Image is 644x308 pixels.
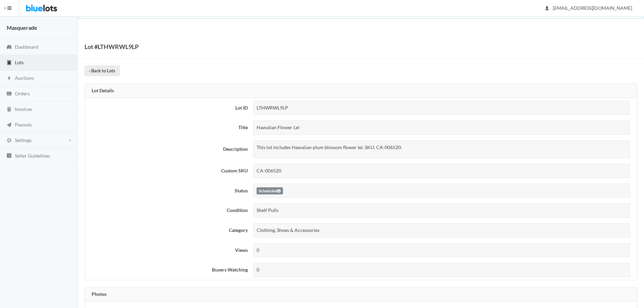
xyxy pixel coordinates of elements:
div: Hawaiian Flower Lei [253,120,630,135]
th: Condition [85,200,251,220]
span: Orders [15,91,30,96]
span: Auctions [15,75,34,81]
span: Invoices [15,106,32,112]
th: Views [85,240,251,260]
ion-icon: speedometer [6,44,13,51]
th: Buyers Watching [85,260,251,280]
div: Photos [85,287,637,302]
span: Lots [15,60,24,65]
span: [EMAIL_ADDRESS][DOMAIN_NAME] [545,5,632,11]
ion-icon: paper plane [6,122,13,128]
div: Shelf Pulls [253,203,630,218]
div: 0 [253,243,630,258]
th: Title [85,118,251,138]
th: Custom SKU [85,161,251,181]
div: Clothing, Shoes & Accessories [253,223,630,238]
ion-icon: list box [6,153,13,159]
ion-icon: calculator [6,106,13,113]
div: Lot Details [85,84,637,98]
ion-icon: cash [6,91,13,97]
span: Dashboard [15,44,38,50]
ion-icon: clipboard [6,60,13,66]
ion-icon: cog [6,138,13,144]
th: Lot ID [85,98,251,118]
label: Scheduled [257,187,283,195]
ion-icon: person [544,5,550,12]
strong: Masquerade [7,24,37,31]
h1: Lot #LTHWRWL9LP [85,42,139,52]
th: Category [85,220,251,240]
span: Seller Guidelines [15,153,50,159]
th: Status [85,181,251,201]
span: Payouts [15,122,32,127]
ion-icon: flash [6,75,13,82]
div: CA-006520 [253,164,630,178]
th: Description [85,138,251,161]
a: ‹ Back to Lots [85,66,120,76]
div: LTHWRWL9LP [253,101,630,115]
span: Settings [15,137,31,143]
div: 0 [253,263,630,277]
p: This lot includes Hawaiian plum blossom flower lei. SKU: CA-006520. [257,144,627,151]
